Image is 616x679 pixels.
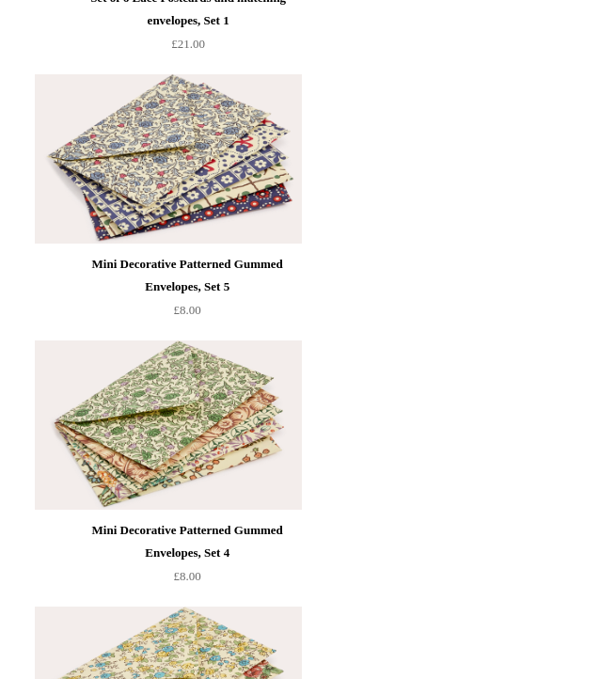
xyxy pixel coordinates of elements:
span: £21.00 [171,37,205,51]
a: Mini Decorative Patterned Gummed Envelopes, Set 4 £8.00 [72,510,303,588]
div: Mini Decorative Patterned Gummed Envelopes, Set 5 [77,253,298,298]
img: Mini Decorative Patterned Gummed Envelopes, Set 5 [35,74,302,244]
a: Mini Decorative Patterned Gummed Envelopes, Set 5 £8.00 [72,244,303,322]
span: £8.00 [174,303,201,317]
div: Mini Decorative Patterned Gummed Envelopes, Set 4 [77,519,298,564]
a: Mini Decorative Patterned Gummed Envelopes, Set 4 Mini Decorative Patterned Gummed Envelopes, Set 4 [72,340,340,510]
a: Mini Decorative Patterned Gummed Envelopes, Set 5 Mini Decorative Patterned Gummed Envelopes, Set 5 [72,74,340,244]
span: £8.00 [174,569,201,583]
img: Mini Decorative Patterned Gummed Envelopes, Set 4 [35,340,302,510]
